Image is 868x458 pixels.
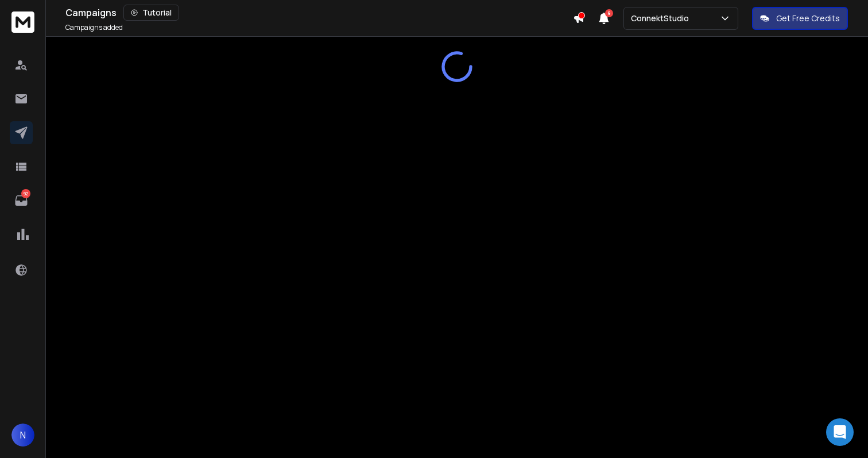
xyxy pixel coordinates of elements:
a: 92 [10,189,33,212]
div: Open Intercom Messenger [826,418,854,446]
div: Campaigns [65,5,573,21]
p: 92 [21,189,30,198]
button: Tutorial [123,5,179,21]
button: Get Free Credits [752,7,848,30]
button: N [11,424,34,447]
p: Campaigns added [65,23,123,32]
p: Get Free Credits [776,13,840,24]
p: ConnektStudio [631,13,693,24]
span: 9 [605,9,613,17]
